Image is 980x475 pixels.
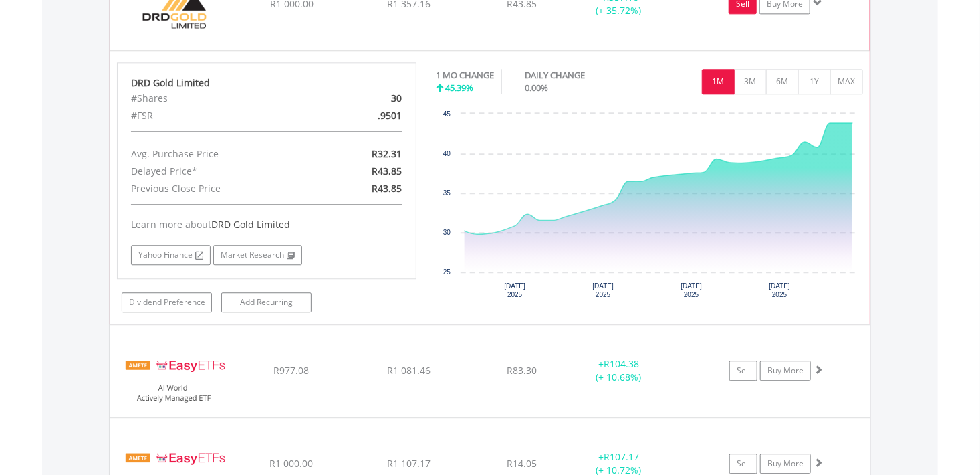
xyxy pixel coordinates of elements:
span: R1 107.17 [387,457,431,470]
text: 35 [443,189,451,197]
div: Avg. Purchase Price [121,145,315,163]
span: R83.30 [507,364,537,377]
button: 1M [702,69,735,94]
a: Sell [729,454,757,474]
button: 6M [766,69,799,94]
text: [DATE] 2025 [681,282,702,298]
div: .9501 [315,107,412,124]
text: [DATE] 2025 [592,282,614,298]
a: Dividend Preference [122,292,212,312]
text: 45 [443,110,451,118]
span: R107.17 [604,450,639,463]
span: R1 081.46 [387,364,431,377]
span: R14.05 [507,457,537,470]
div: Delayed Price* [121,163,315,180]
a: Buy More [760,454,811,474]
a: Buy More [760,361,811,381]
div: DRD Gold Limited [131,76,402,90]
text: [DATE] 2025 [769,282,790,298]
button: MAX [830,69,863,94]
div: Previous Close Price [121,180,315,197]
div: #Shares [121,90,315,107]
span: R32.31 [372,147,402,160]
span: DRD Gold Limited [211,218,290,231]
a: Market Research [213,245,302,265]
div: Chart. Highcharts interactive chart. [437,107,864,308]
img: EQU.ZA.EASYAI.png [116,342,231,413]
div: DAILY CHANGE [525,69,632,82]
span: R43.85 [372,182,402,195]
a: Add Recurring [221,292,312,312]
a: Yahoo Finance [131,245,211,265]
svg: Interactive chart [437,107,863,308]
text: 30 [443,229,451,236]
span: R977.08 [273,364,309,377]
text: [DATE] 2025 [504,282,525,298]
text: 25 [443,268,451,276]
span: R104.38 [604,357,639,370]
a: Sell [729,361,757,381]
div: + (+ 10.68%) [568,357,669,384]
div: Learn more about [131,218,402,231]
div: 30 [315,90,412,107]
text: 40 [443,150,451,157]
button: 1Y [798,69,831,94]
div: 1 MO CHANGE [437,69,495,82]
span: R43.85 [372,165,402,177]
button: 3M [734,69,767,94]
div: #FSR [121,107,315,124]
span: R1 000.00 [269,457,313,470]
span: 0.00% [525,82,549,94]
span: 45.39% [446,82,474,94]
